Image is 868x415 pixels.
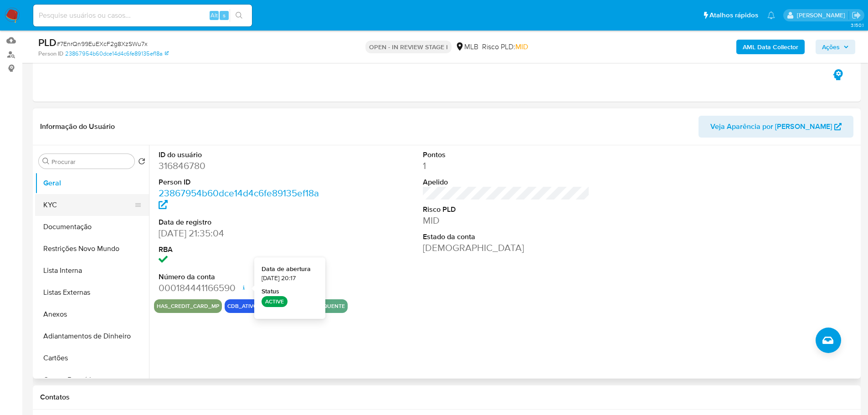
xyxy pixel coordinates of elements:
[65,50,169,58] a: 23867954b60dce14d4c6fe89135ef18a
[515,41,528,52] span: MID
[223,11,226,20] span: s
[56,39,148,48] span: # 7EnrQn99EuEXcF2g8XzSWu7x
[159,227,326,240] dd: [DATE] 21:35:04
[699,116,853,138] button: Veja Aparência por [PERSON_NAME]
[227,304,257,308] button: cdb_ativo
[35,172,149,194] button: Geral
[423,241,590,254] dd: [DEMOGRAPHIC_DATA]
[35,194,142,216] button: KYC
[159,159,326,172] dd: 316846780
[40,393,853,402] h1: Contatos
[35,303,149,325] button: Anexos
[35,238,149,260] button: Restrições Novo Mundo
[710,116,832,138] span: Veja Aparência por [PERSON_NAME]
[35,347,149,369] button: Cartões
[159,150,326,160] dt: ID do usuário
[709,10,758,20] span: Atalhos rápidos
[743,40,798,54] b: AML Data Collector
[159,186,319,212] a: 23867954b60dce14d4c6fe89135ef18a
[230,9,248,22] button: search-icon
[157,304,219,308] button: has_credit_card_mp
[455,42,478,52] div: MLB
[423,159,590,172] dd: 1
[423,232,590,242] dt: Estado da conta
[40,122,115,131] h1: Informação do Usuário
[851,21,863,29] span: 3.150.1
[159,282,326,294] dd: 000184441166590
[423,205,590,215] dt: Risco PLD
[138,158,145,168] button: Retornar ao pedido padrão
[35,369,149,391] button: Contas Bancárias
[767,11,775,19] a: Notificações
[159,272,326,282] dt: Número da conta
[211,11,218,20] span: Alt
[262,274,296,283] span: [DATE] 20:17
[42,158,50,165] button: Procurar
[35,216,149,238] button: Documentação
[262,287,279,296] strong: Status
[159,177,326,187] dt: Person ID
[816,40,855,54] button: Ações
[822,40,840,54] span: Ações
[35,282,149,303] button: Listas Externas
[365,41,452,53] p: OPEN - IN REVIEW STAGE I
[159,217,326,227] dt: Data de registro
[423,150,590,160] dt: Pontos
[313,304,345,308] button: frequente
[33,10,252,21] input: Pesquise usuários ou casos...
[262,296,288,307] p: ACTIVE
[736,40,805,54] button: AML Data Collector
[423,177,590,187] dt: Apelido
[797,11,848,20] p: lucas.portella@mercadolivre.com
[262,265,311,274] strong: Data de abertura
[51,158,131,166] input: Procurar
[852,10,861,20] a: Sair
[159,245,326,255] dt: RBA
[38,35,56,50] b: PLD
[38,50,63,58] b: Person ID
[35,325,149,347] button: Adiantamentos de Dinheiro
[482,42,528,52] span: Risco PLD:
[35,260,149,282] button: Lista Interna
[423,214,590,227] dd: MID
